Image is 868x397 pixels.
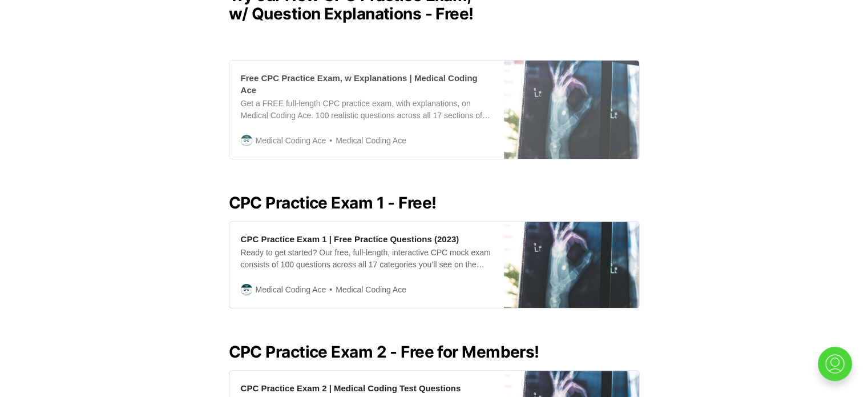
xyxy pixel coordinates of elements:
div: Free CPC Practice Exam, w Explanations | Medical Coding Ace [241,72,492,96]
div: CPC Practice Exam 1 | Free Practice Questions (2023) [241,233,459,245]
h2: CPC Practice Exam 2 - Free for Members! [229,343,640,361]
span: Medical Coding Ace [256,283,326,296]
div: CPC Practice Exam 2 | Medical Coding Test Questions [241,382,461,394]
span: Medical Coding Ace [326,134,406,147]
iframe: portal-trigger [808,341,868,397]
div: Get a FREE full-length CPC practice exam, with explanations, on Medical Coding Ace. 100 realistic... [241,98,492,122]
a: Free CPC Practice Exam, w Explanations | Medical Coding AceGet a FREE full-length CPC practice ex... [229,60,640,159]
span: Medical Coding Ace [256,134,326,147]
span: Medical Coding Ace [326,283,406,296]
a: CPC Practice Exam 1 | Free Practice Questions (2023)Ready to get started? Our free, full-length, ... [229,221,640,308]
h2: CPC Practice Exam 1 - Free! [229,194,640,212]
div: Ready to get started? Our free, full-length, interactive CPC mock exam consists of 100 questions ... [241,247,492,271]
